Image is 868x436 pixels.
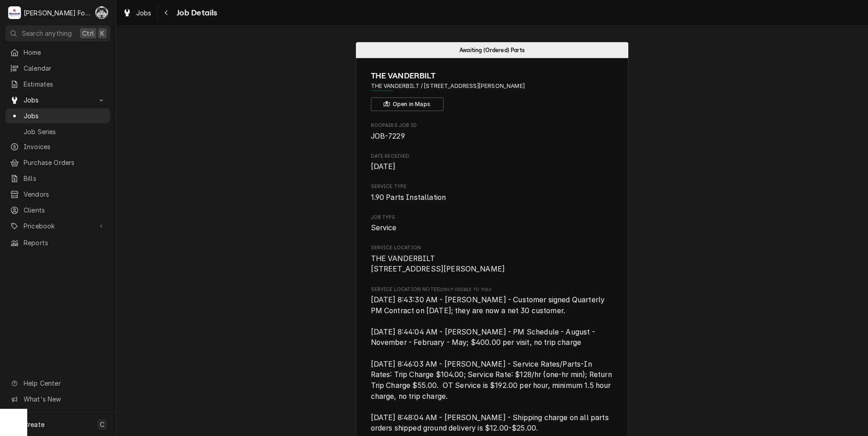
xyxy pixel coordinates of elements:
[371,132,405,140] span: JOB-7229
[24,95,92,105] span: Jobs
[371,244,614,275] div: Service Location
[371,82,614,90] span: Address
[371,244,614,252] span: Service Location
[356,42,628,58] div: Status
[459,47,525,53] span: Awaiting (Ordered) Parts
[95,6,108,19] div: Chris Murphy (103)'s Avatar
[371,70,614,111] div: Client Information
[82,29,94,38] span: Ctrl
[371,97,444,111] button: Open in Maps
[24,158,106,167] span: Purchase Orders
[119,5,155,20] a: Jobs
[24,8,90,18] div: [PERSON_NAME] Food Equipment Service
[5,203,110,218] a: Clients
[5,235,110,250] a: Reports
[371,214,614,233] div: Job Type
[24,394,105,404] span: What's New
[5,155,110,170] a: Purchase Orders
[371,223,397,232] span: Service
[8,6,21,19] div: Marshall Food Equipment Service's Avatar
[5,61,110,76] a: Calendar
[371,183,614,203] div: Service Type
[5,171,110,186] a: Bills
[100,420,104,429] span: C
[24,111,106,121] span: Jobs
[136,8,152,18] span: Jobs
[371,153,614,172] div: Date Received
[24,127,106,136] span: Job Series
[371,253,614,275] span: Service Location
[5,139,110,154] a: Invoices
[5,25,110,41] button: Search anythingCtrlK
[371,162,396,171] span: [DATE]
[5,392,110,407] a: Go to What's New
[371,153,614,160] span: Date Received
[24,174,106,183] span: Bills
[371,286,614,293] span: Service Location Notes
[371,131,614,142] span: Roopairs Job ID
[5,187,110,202] a: Vendors
[24,48,106,57] span: Home
[95,6,108,19] div: C(
[174,7,217,19] span: Job Details
[371,214,614,221] span: Job Type
[371,223,614,233] span: Job Type
[22,29,72,38] span: Search anything
[159,5,174,20] button: Navigate back
[371,70,614,82] span: Name
[24,142,106,151] span: Invoices
[24,79,106,89] span: Estimates
[5,45,110,60] a: Home
[24,378,105,388] span: Help Center
[371,193,446,202] span: 1.90 Parts Installation
[24,189,106,199] span: Vendors
[24,238,106,247] span: Reports
[371,161,614,172] span: Date Received
[5,376,110,391] a: Go to Help Center
[371,122,614,129] span: Roopairs Job ID
[5,92,110,107] a: Go to Jobs
[5,124,110,139] a: Job Series
[5,218,110,233] a: Go to Pricebook
[24,63,106,73] span: Calendar
[5,108,110,123] a: Jobs
[100,29,104,38] span: K
[371,122,614,141] div: Roopairs Job ID
[371,192,614,203] span: Service Type
[24,421,44,428] span: Create
[371,183,614,190] span: Service Type
[8,6,21,19] div: M
[24,221,92,231] span: Pricebook
[371,254,505,274] span: THE VANDERBILT [STREET_ADDRESS][PERSON_NAME]
[24,205,106,215] span: Clients
[440,287,491,292] span: (Only Visible to You)
[5,77,110,92] a: Estimates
